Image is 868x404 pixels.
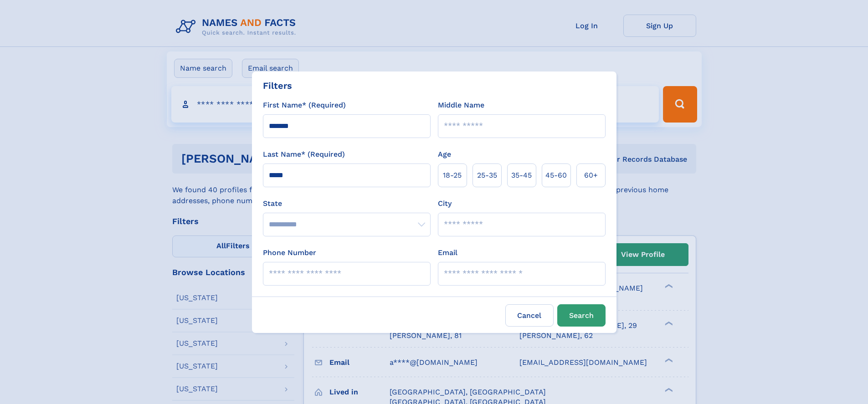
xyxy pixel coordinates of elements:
label: Age [438,149,451,160]
span: 45‑60 [545,170,567,181]
label: Last Name* (Required) [263,149,345,160]
div: Filters [263,79,292,92]
span: 18‑25 [443,170,462,181]
label: Phone Number [263,247,316,258]
span: 35‑45 [511,170,532,181]
span: 60+ [584,170,598,181]
label: State [263,198,431,209]
span: 25‑35 [477,170,497,181]
label: City [438,198,452,209]
label: First Name* (Required) [263,100,346,111]
label: Email [438,247,457,258]
label: Cancel [505,304,554,327]
label: Middle Name [438,100,484,111]
button: Search [557,304,606,327]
